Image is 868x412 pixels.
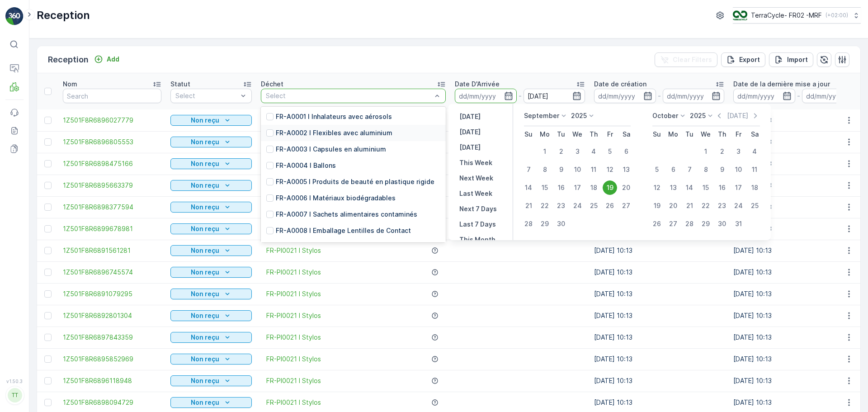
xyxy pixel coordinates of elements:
[681,126,698,142] th: Tuesday
[191,159,219,168] p: Non reçu
[649,126,665,142] th: Sunday
[554,162,568,177] div: 9
[276,226,411,235] p: FR-A0008 I Emballage Lentilles de Contact
[170,245,252,256] button: Non reçu
[276,145,386,154] p: FR-A0003 I Capsules en aluminium
[769,52,813,67] button: Import
[175,91,238,100] p: Select
[603,162,617,177] div: 12
[594,89,656,103] input: dd/mm/yyyy
[459,189,492,198] p: Last Week
[733,80,830,89] p: Date de la dernière mise a jour
[170,375,252,386] button: Non reçu
[715,144,729,159] div: 2
[170,354,252,365] button: Non reçu
[590,261,729,283] td: [DATE] 10:13
[553,126,569,142] th: Tuesday
[521,162,536,177] div: 7
[729,175,868,196] td: [DATE] 10:13
[63,80,77,89] p: Nom
[698,217,713,231] div: 29
[63,289,161,298] a: 1Z501F8R6891079295
[590,327,729,348] td: [DATE] 10:13
[602,126,618,142] th: Friday
[652,111,678,120] p: October
[729,370,868,392] td: [DATE] 10:13
[63,333,161,342] span: 1Z501F8R6897843359
[698,144,713,159] div: 1
[191,268,219,277] p: Non reçu
[63,181,161,190] span: 1Z501F8R6895663379
[63,311,161,320] span: 1Z501F8R6892801304
[729,131,868,153] td: [DATE] 10:13
[44,182,52,189] div: Toggle Row Selected
[682,199,697,213] div: 21
[727,111,748,120] p: [DATE]
[594,80,646,89] p: Date de création
[731,144,745,159] div: 3
[586,162,601,177] div: 11
[826,12,848,19] p: ( +02:00 )
[586,180,601,195] div: 18
[456,219,500,230] button: Last 7 Days
[266,289,321,298] span: FR-PI0021 I Stylos
[698,162,713,177] div: 8
[266,355,321,364] a: FR-PI0021 I Stylos
[170,80,190,89] p: Statut
[266,246,321,255] span: FR-PI0021 I Stylos
[191,376,219,385] p: Non reçu
[266,311,321,320] a: FR-PI0021 I Stylos
[459,143,481,152] p: [DATE]
[170,310,252,321] button: Non reçu
[747,199,762,213] div: 25
[521,217,536,231] div: 28
[747,144,762,159] div: 4
[63,246,161,255] a: 1Z501F8R6891561281
[170,332,252,343] button: Non reçu
[690,111,706,120] p: 2025
[266,398,321,407] span: FR-PI0021 I Stylos
[619,162,633,177] div: 13
[44,225,52,232] div: Toggle Row Selected
[63,268,161,277] a: 1Z501F8R6896745574
[729,327,868,348] td: [DATE] 10:13
[570,162,585,177] div: 10
[698,199,713,213] div: 22
[751,11,822,20] p: TerraCycle- FR02 -MRF
[266,268,321,277] a: FR-PI0021 I Stylos
[191,224,219,233] p: Non reçu
[538,144,552,159] div: 1
[44,399,52,406] div: Toggle Row Selected
[729,240,868,261] td: [DATE] 10:13
[261,80,283,89] p: Déchet
[729,261,868,283] td: [DATE] 10:13
[729,305,868,327] td: [DATE] 10:13
[456,127,484,137] button: Today
[191,137,219,147] p: Non reçu
[266,376,321,385] a: FR-PI0021 I Stylos
[521,199,536,213] div: 21
[538,162,552,177] div: 8
[585,126,602,142] th: Thursday
[266,91,432,100] p: Select
[650,199,664,213] div: 19
[276,161,336,170] p: FR-A0004 I Ballons
[8,388,22,403] div: TT
[191,246,219,255] p: Non reçu
[63,137,161,147] a: 1Z501F8R6896805553
[590,305,729,327] td: [DATE] 10:13
[63,224,161,233] a: 1Z501F8R6899678981
[666,162,680,177] div: 6
[456,111,484,122] button: Yesterday
[802,89,864,103] input: dd/mm/yyyy
[787,55,808,64] p: Import
[266,333,321,342] span: FR-PI0021 I Stylos
[571,111,587,120] p: 2025
[731,217,745,231] div: 31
